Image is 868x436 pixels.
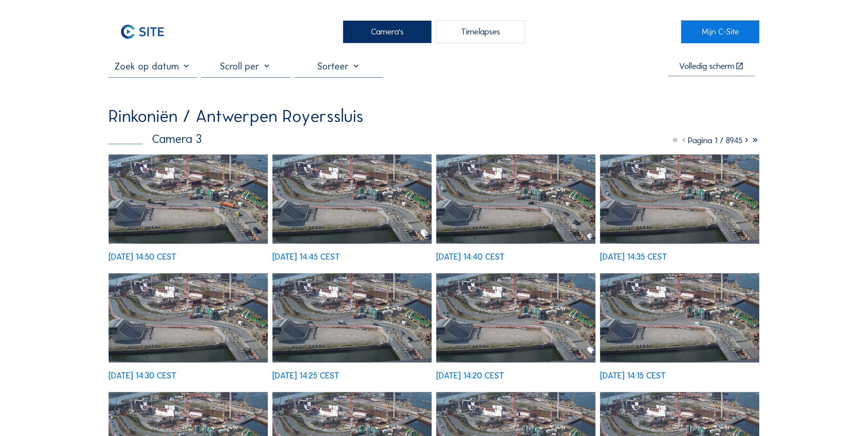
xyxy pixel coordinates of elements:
[681,20,759,43] a: Mijn C-Site
[272,253,340,261] div: [DATE] 14:45 CEST
[600,371,666,380] div: [DATE] 14:15 CEST
[343,20,431,43] div: Camera's
[109,108,364,125] div: Rinkoniën / Antwerpen Royerssluis
[688,135,742,145] span: Pagina 1 / 8945
[436,273,596,363] img: image_53486695
[436,20,525,43] div: Timelapses
[109,20,187,43] a: C-SITE Logo
[109,253,176,261] div: [DATE] 14:50 CEST
[109,154,268,244] img: image_53487565
[109,273,268,363] img: image_53487010
[436,253,505,261] div: [DATE] 14:40 CEST
[272,154,432,244] img: image_53487383
[109,133,202,145] div: Camera 3
[272,273,432,363] img: image_53486846
[109,20,177,43] img: C-SITE Logo
[272,371,339,380] div: [DATE] 14:25 CEST
[600,253,667,261] div: [DATE] 14:35 CEST
[436,154,596,244] img: image_53487223
[436,371,504,380] div: [DATE] 14:20 CEST
[600,154,759,244] img: image_53487067
[109,61,197,72] input: Zoek op datum 󰅀
[109,371,176,380] div: [DATE] 14:30 CEST
[679,62,734,71] div: Volledig scherm
[600,273,759,363] img: image_53486514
